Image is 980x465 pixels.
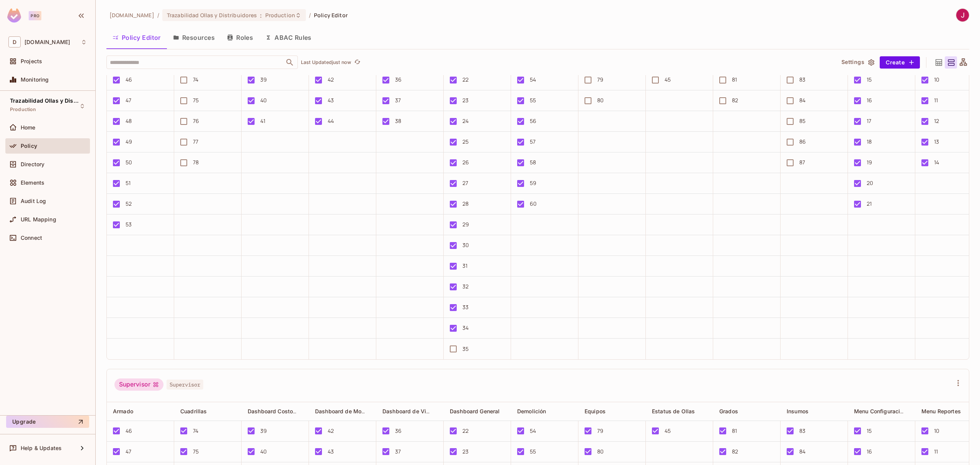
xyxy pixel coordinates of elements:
[167,28,221,47] button: Resources
[106,28,167,47] button: Policy Editor
[530,96,536,105] div: 55
[665,427,671,435] div: 45
[787,408,808,414] span: Insumos
[934,75,939,84] div: 10
[21,143,37,149] span: Policy
[193,427,198,435] div: 74
[354,59,361,66] span: refresh
[21,216,56,223] span: URL Mapping
[462,75,469,84] div: 22
[6,416,89,428] button: Upgrade
[462,447,469,456] div: 23
[867,96,872,105] div: 16
[530,447,536,456] div: 55
[597,96,604,105] div: 80
[21,124,36,131] span: Home
[880,56,920,69] button: Create
[530,117,536,125] div: 56
[395,75,402,84] div: 36
[934,447,938,456] div: 11
[395,427,402,435] div: 36
[21,445,62,451] span: Help & Updates
[462,324,469,332] div: 34
[838,56,877,69] button: Settings
[462,179,468,187] div: 27
[193,75,198,84] div: 74
[799,138,806,146] div: 86
[597,75,603,84] div: 79
[260,447,267,456] div: 40
[867,138,872,146] div: 18
[309,11,311,19] li: /
[126,427,132,435] div: 46
[719,408,738,414] span: Grados
[585,408,606,414] span: Equipos
[395,447,401,456] div: 37
[854,408,906,415] span: Menu Configuración
[530,427,536,435] div: 54
[328,427,334,435] div: 42
[328,75,334,84] div: 42
[193,158,199,167] div: 78
[260,96,267,105] div: 40
[530,200,537,208] div: 60
[29,11,41,20] div: Pro
[259,28,318,47] button: ABAC Rules
[265,11,295,19] span: Production
[732,96,738,105] div: 82
[114,378,163,391] div: Supervisor
[314,11,348,19] span: Policy Editor
[126,220,132,229] div: 53
[126,158,132,167] div: 50
[382,408,460,415] span: Dashboard de Vida Operativa
[7,8,21,23] img: SReyMgAAAABJRU5ErkJggg==
[530,138,536,146] div: 57
[934,158,939,167] div: 14
[934,96,938,105] div: 11
[328,96,334,105] div: 43
[517,408,546,414] span: Demolición
[221,28,259,47] button: Roles
[652,408,695,414] span: Estatus de Ollas
[193,138,198,146] div: 77
[21,235,42,241] span: Connect
[21,198,46,204] span: Audit Log
[260,75,267,84] div: 39
[799,447,805,456] div: 84
[301,59,351,65] p: Last Updated just now
[351,58,362,67] span: Click to refresh data
[193,117,199,125] div: 76
[799,158,805,167] div: 87
[126,75,132,84] div: 46
[126,447,131,456] div: 47
[462,241,469,249] div: 30
[248,408,327,415] span: Dashboard Costos Operativos
[732,427,737,435] div: 81
[193,96,199,105] div: 75
[462,220,469,229] div: 29
[21,180,44,186] span: Elements
[21,77,49,83] span: Monitoring
[353,58,362,67] button: refresh
[126,179,131,187] div: 51
[462,96,469,105] div: 23
[157,11,159,19] li: /
[109,11,154,19] span: the active workspace
[315,408,401,415] span: Dashboard de Monitoreo Acerías
[462,158,469,167] div: 26
[530,179,536,187] div: 59
[799,75,805,84] div: 83
[126,138,132,146] div: 49
[462,262,467,270] div: 31
[462,138,469,146] div: 25
[867,447,872,456] div: 16
[799,117,805,125] div: 85
[260,117,265,125] div: 41
[126,117,132,125] div: 48
[21,161,44,167] span: Directory
[193,447,199,456] div: 75
[167,11,257,19] span: Trazabilidad Ollas y Distribuidores
[867,158,872,167] div: 19
[799,96,805,105] div: 84
[462,303,469,311] div: 33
